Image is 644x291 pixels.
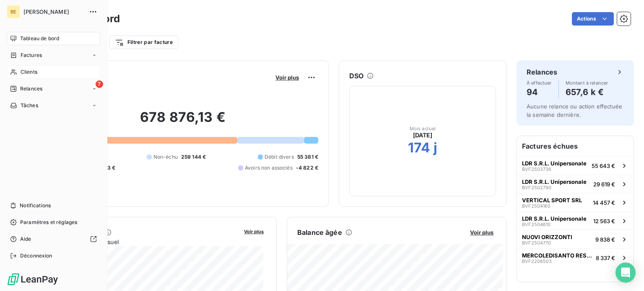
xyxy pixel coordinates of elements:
span: 55 643 € [592,162,615,169]
h2: 174 [408,139,430,156]
span: Déconnexion [20,252,52,260]
button: Filtrer par facture [109,36,178,49]
span: BVF2502790 [522,185,551,190]
h2: j [434,139,437,156]
span: À effectuer [527,80,552,85]
span: NUOVI ORIZZONTI [522,234,572,240]
h2: 678 876,13 € [47,109,318,134]
h4: 657,6 k € [566,85,608,99]
span: -4 822 € [296,164,318,172]
span: MERCOLEDISANTO RESCUE & ADVENTURE [522,252,592,259]
span: LDR S.R.L. Unipersonale [522,215,587,222]
h6: Factures échues [517,136,634,156]
button: LDR S.R.L. UnipersonaleBVF250279029 619 € [517,175,634,193]
span: [PERSON_NAME] [23,8,84,15]
button: VERTICAL SPORT SRLBVF250416014 457 € [517,193,634,211]
span: 14 457 € [593,199,615,206]
span: [DATE] [413,131,433,139]
button: Voir plus [241,227,266,235]
span: Aide [20,235,31,243]
span: 9 838 € [595,236,615,243]
h6: DSO [349,71,364,81]
span: Tâches [21,102,38,109]
span: LDR S.R.L. Unipersonale [522,160,587,167]
span: Mois actuel [410,126,436,131]
h6: Relances [527,67,557,77]
button: LDR S.R.L. UnipersonaleBVF250373655 643 € [517,156,634,175]
button: NUOVI ORIZZONTIBVF25047709 838 € [517,230,634,248]
span: LDR S.R.L. Unipersonale [522,178,587,185]
span: BVF2504770 [522,240,551,245]
span: Clients [21,68,37,76]
span: 12 563 € [593,218,615,224]
div: BE [7,5,20,18]
span: Paramètres et réglages [20,219,77,226]
span: Montant à relancer [566,80,608,85]
span: 259 144 € [181,153,206,161]
span: Voir plus [244,229,264,234]
button: Voir plus [273,74,301,81]
span: BVF2504160 [522,203,551,209]
h4: 94 [527,85,552,99]
span: Voir plus [470,229,493,236]
button: LDR S.R.L. UnipersonaleBVF250461012 563 € [517,211,634,230]
span: Avoirs non associés [245,164,293,172]
span: BVF2504610 [522,222,551,227]
h6: Balance âgée [297,227,342,237]
span: 29 619 € [593,181,615,188]
a: Aide [7,232,100,246]
span: Factures [21,52,42,59]
span: Notifications [20,202,51,209]
button: Actions [572,12,614,26]
span: BVF2206503 [522,259,552,264]
span: Tableau de bord [20,35,59,42]
span: 55 381 € [297,153,318,161]
span: Voir plus [275,74,299,81]
span: BVF2503736 [522,167,551,172]
span: VERTICAL SPORT SRL [522,197,582,203]
span: 7 [96,80,103,88]
span: Non-échu [153,153,178,161]
img: Logo LeanPay [7,273,59,286]
div: Open Intercom Messenger [615,263,636,283]
button: Voir plus [467,229,496,236]
span: Débit divers [265,153,294,161]
button: MERCOLEDISANTO RESCUE & ADVENTUREBVF22065038 337 € [517,248,634,267]
span: 8 337 € [596,255,615,261]
span: Chiffre d'affaires mensuel [47,237,238,246]
span: Aucune relance ou action effectuée la semaine dernière. [527,103,622,118]
span: Relances [20,85,42,93]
